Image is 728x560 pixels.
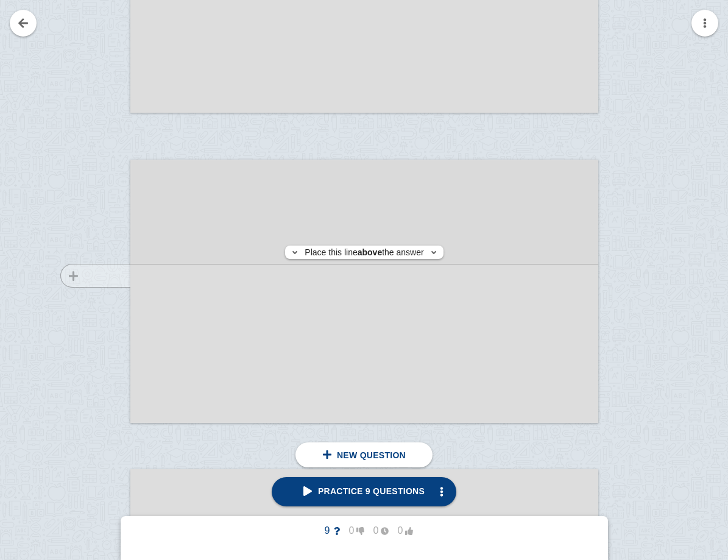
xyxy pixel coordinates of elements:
[303,486,425,496] span: Practice 9 questions
[285,246,443,259] div: Place this line the answer
[316,525,340,536] span: 9
[358,247,382,257] strong: above
[364,525,389,536] span: 0
[272,477,456,506] a: Practice 9 questions
[389,525,413,536] span: 0
[337,450,406,460] span: New question
[340,525,364,536] span: 0
[306,521,423,541] button: 9000
[10,10,37,37] a: Go back to your notes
